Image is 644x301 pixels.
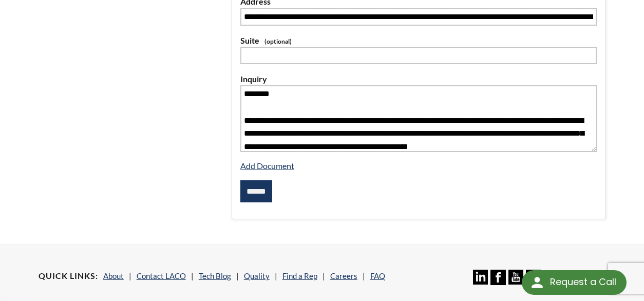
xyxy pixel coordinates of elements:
a: Add Document [240,161,294,171]
a: FAQ [370,271,385,280]
label: Inquiry [240,72,597,86]
a: Tech Blog [199,271,231,280]
div: Request a Call [522,270,627,295]
h4: Quick Links [39,271,98,281]
a: Contact LACO [137,271,186,280]
a: Careers [330,271,357,280]
a: About [103,271,124,280]
a: Find a Rep [282,271,317,280]
label: Suite [240,34,597,47]
div: Request a Call [550,270,616,294]
a: Quality [244,271,270,280]
img: round button [529,274,545,291]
